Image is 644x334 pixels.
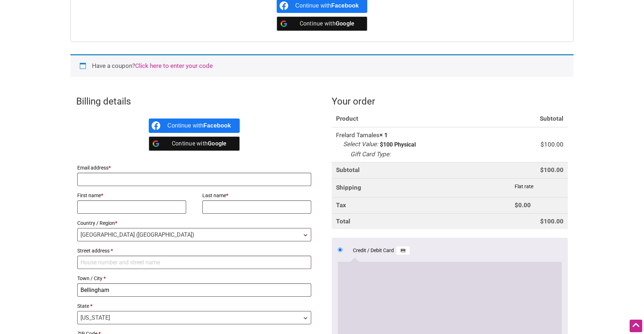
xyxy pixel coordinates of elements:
span: Country / Region [77,228,311,241]
label: Street address [77,246,311,256]
bdi: 100.00 [540,218,563,225]
input: House number and street name [77,256,311,269]
div: Continue with [167,119,231,133]
img: Credit / Debit Card [396,246,410,255]
bdi: 100.00 [540,166,563,173]
label: First name [77,190,186,200]
label: Email address [77,163,311,173]
th: Shipping [332,178,510,198]
bdi: 100.00 [540,141,563,148]
label: Country / Region [77,218,311,228]
p: Physical [394,142,416,148]
th: Tax [332,197,510,213]
span: $ [540,218,544,225]
th: Subtotal [332,162,510,178]
div: Continue with [295,17,359,31]
a: Enter your coupon code [135,62,213,69]
a: Continue with <b>Google</b> [277,17,368,31]
span: Washington [78,311,311,324]
a: Continue with <b>Google</b> [149,136,240,151]
b: Facebook [331,3,359,9]
label: Last name [202,190,311,200]
label: Flat rate [515,184,533,189]
div: Have a coupon? [70,54,574,77]
span: $ [540,166,544,173]
th: Subtotal [510,111,568,127]
label: Town / City [77,273,311,283]
div: Continue with [167,136,231,151]
span: $ [540,141,544,148]
bdi: 0.00 [515,201,531,209]
strong: × 1 [379,131,388,139]
span: United States (US) [78,228,311,241]
b: Google [208,140,227,147]
b: Google [336,20,355,27]
a: Continue with <b>Facebook</b> [149,119,240,133]
dt: Gift Card Type: [350,150,391,159]
label: Credit / Debit Card [353,246,410,255]
h3: Your order [332,95,568,108]
label: State [77,301,311,311]
h3: Billing details [76,95,312,108]
p: $100 [380,142,393,148]
b: Facebook [203,122,231,129]
span: $ [515,201,518,209]
dt: Select Value: [343,140,378,149]
th: Total [332,213,510,229]
td: Frelard Tamales [332,127,510,162]
div: Scroll Back to Top [630,320,642,332]
span: State [77,311,311,324]
th: Product [332,111,510,127]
